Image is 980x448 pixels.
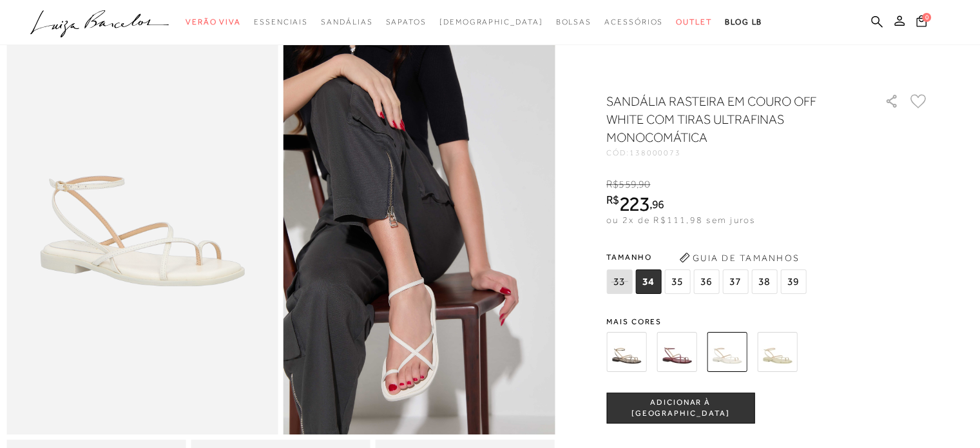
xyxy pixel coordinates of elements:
a: categoryNavScreenReaderText [385,10,426,34]
span: 36 [693,269,719,294]
span: [DEMOGRAPHIC_DATA] [439,17,543,26]
button: Guia de Tamanhos [675,248,803,268]
a: categoryNavScreenReaderText [186,10,241,34]
span: 223 [619,192,649,215]
i: R$ [606,194,619,206]
i: R$ [606,179,619,190]
span: 38 [751,269,777,294]
a: categoryNavScreenReaderText [604,10,663,34]
i: , [649,199,664,210]
span: 34 [635,269,661,294]
span: 35 [664,269,690,294]
span: ADICIONAR À [GEOGRAPHIC_DATA] [607,397,754,420]
button: 0 [912,14,930,32]
div: CÓD: [606,149,864,157]
img: SANDÁLIA RASTEIRA EM COBRA BEGE COM TIRAS ULTRAFINAS MONOCOMÁTICA [606,332,646,372]
span: 33 [606,269,632,294]
span: Mais cores [606,318,928,326]
button: ADICIONAR À [GEOGRAPHIC_DATA] [606,393,754,424]
a: categoryNavScreenReaderText [555,10,591,34]
a: categoryNavScreenReaderText [676,10,712,34]
img: image [283,27,555,434]
span: 37 [722,269,748,294]
span: 559 [619,179,636,190]
i: , [637,179,651,190]
span: Verão Viva [186,17,241,26]
a: categoryNavScreenReaderText [254,10,308,34]
a: noSubCategoriesText [439,10,543,34]
span: 96 [652,197,664,211]
span: BLOG LB [725,17,762,26]
span: 90 [639,179,650,190]
span: 0 [922,13,931,22]
span: ou 2x de R$111,98 sem juros [606,215,755,225]
span: 39 [780,269,806,294]
span: Outlet [676,17,712,26]
img: SANDÁLIA RASTEIRA EM COURO OFF WHITE COM TIRAS ULTRAFINAS MONOCOMÁTICA [707,332,747,372]
span: Bolsas [555,17,591,26]
a: categoryNavScreenReaderText [321,10,372,34]
span: Tamanho [606,248,809,267]
img: SANDÁLIA RASTEIRA EM COURO MARSALA COM TIRAS ULTRAFINAS MONOCOMÁTICA [657,332,697,372]
h1: SANDÁLIA RASTEIRA EM COURO OFF WHITE COM TIRAS ULTRAFINAS MONOCOMÁTICA [606,92,848,146]
span: Sapatos [385,17,426,26]
span: 138000073 [629,148,681,157]
img: SANDÁLIA RASTEIRA EM COURO VERDE ALOE VERA COM TIRAS ULTRAFINAS MONOCOMÁTICA [757,332,797,372]
img: image [6,27,278,434]
span: Sandálias [321,17,372,26]
span: Acessórios [604,17,663,26]
a: BLOG LB [725,10,762,34]
span: Essenciais [254,17,308,26]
